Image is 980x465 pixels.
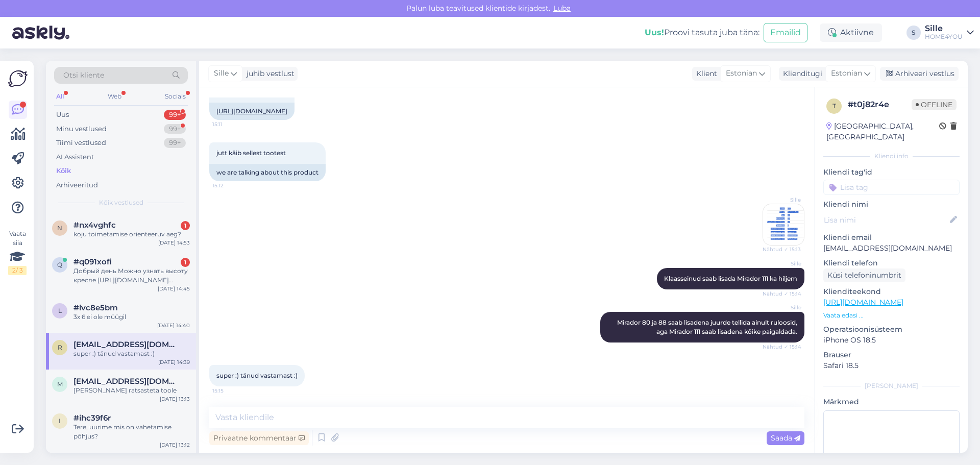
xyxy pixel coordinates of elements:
[832,102,836,110] span: t
[56,152,94,162] div: AI Assistent
[764,23,807,42] button: Emailid
[925,25,963,33] div: Sille
[164,110,186,120] div: 99+
[8,69,28,88] img: Askly Logo
[216,149,286,157] span: jutt käib sellest tootest
[906,26,921,40] div: S
[63,70,104,81] span: Otsi kliente
[617,319,799,335] span: Mirador 80 ja 88 saab lisadena juurde tellida ainult ruloosid, aga Mirador 111 saab lisadena kõik...
[692,68,717,79] div: Klient
[160,395,190,403] div: [DATE] 13:13
[8,266,27,275] div: 2 / 3
[73,423,190,441] div: Tere, uurime mis on vahetamise põhjus?
[164,138,186,148] div: 99+
[823,324,960,335] p: Operatsioonisüsteem
[823,243,960,254] p: [EMAIL_ADDRESS][DOMAIN_NAME]
[73,413,111,423] span: #ihc39f6r
[181,221,190,230] div: 1
[823,397,960,407] p: Märkmed
[57,224,62,232] span: n
[56,180,98,190] div: Arhiveeritud
[56,166,71,176] div: Kõik
[550,4,574,13] span: Luba
[823,152,960,161] div: Kliendi info
[831,68,862,79] span: Estonian
[823,167,960,178] p: Kliendi tag'id
[820,23,882,42] div: Aktiivne
[763,246,801,253] span: Nähtud ✓ 15:13
[99,198,143,207] span: Kõik vestlused
[164,124,186,134] div: 99+
[823,199,960,210] p: Kliendi nimi
[848,99,912,111] div: # t0j82r4e
[8,229,27,275] div: Vaata siia
[73,349,190,358] div: super :) tänud vastamast :)
[212,120,251,128] span: 15:11
[823,286,960,297] p: Klienditeekond
[216,372,298,379] span: super :) tänud vastamast :)
[912,99,957,110] span: Offline
[726,68,757,79] span: Estonian
[763,290,801,298] span: Nähtud ✓ 15:14
[925,25,974,41] a: SilleHOME4YOU
[73,230,190,239] div: koju toimetamise orienteeruv aeg?
[823,268,905,282] div: Küsi telefoninumbrit
[645,28,664,37] b: Uus!
[209,431,309,445] div: Privaatne kommentaar
[826,121,939,142] div: [GEOGRAPHIC_DATA], [GEOGRAPHIC_DATA]
[763,260,801,267] span: Sille
[59,417,61,425] span: i
[925,33,963,41] div: HOME4YOU
[56,124,107,134] div: Minu vestlused
[823,298,903,307] a: [URL][DOMAIN_NAME]
[763,204,804,245] img: Attachment
[181,258,190,267] div: 1
[645,27,759,39] div: Proovi tasuta juba täna:
[779,68,822,79] div: Klienditugi
[823,360,960,371] p: Safari 18.5
[823,258,960,268] p: Kliendi telefon
[58,307,62,314] span: l
[73,340,180,349] span: reneest170@hotmail.com
[823,381,960,390] div: [PERSON_NAME]
[158,285,190,292] div: [DATE] 14:45
[73,303,118,312] span: #lvc8e5bm
[57,261,62,268] span: q
[212,182,251,189] span: 15:12
[823,335,960,346] p: iPhone OS 18.5
[73,312,190,322] div: 3x 6 ei ole müügil
[771,433,800,443] span: Saada
[73,266,190,285] div: Добрый день Можно узнать высоту кресле [URL][DOMAIN_NAME] Именно сидячую часть, то есть "высоту к...
[763,196,801,204] span: Sille
[823,350,960,360] p: Brauser
[163,90,188,103] div: Socials
[157,322,190,329] div: [DATE] 14:40
[880,67,959,81] div: Arhiveeri vestlus
[106,90,124,103] div: Web
[763,304,801,311] span: Sille
[209,164,326,181] div: we are talking about this product
[212,387,251,395] span: 15:15
[56,138,106,148] div: Tiimi vestlused
[73,377,180,386] span: mihkel.kastehein@icloud.com
[58,344,62,351] span: r
[160,441,190,449] div: [DATE] 13:12
[158,358,190,366] div: [DATE] 14:39
[216,107,287,115] a: [URL][DOMAIN_NAME]
[823,232,960,243] p: Kliendi email
[56,110,69,120] div: Uus
[57,380,63,388] span: m
[54,90,66,103] div: All
[763,343,801,351] span: Nähtud ✓ 15:14
[664,275,797,282] span: Klaasseinud saab lisada Mirador 111 ka hiljem
[214,68,229,79] span: Sille
[158,239,190,247] div: [DATE] 14:53
[73,386,190,395] div: [PERSON_NAME] ratsasteta toole
[73,257,112,266] span: #q091xofi
[823,311,960,320] p: Vaata edasi ...
[824,214,948,226] input: Lisa nimi
[242,68,295,79] div: juhib vestlust
[823,180,960,195] input: Lisa tag
[73,221,116,230] span: #nx4vghfc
